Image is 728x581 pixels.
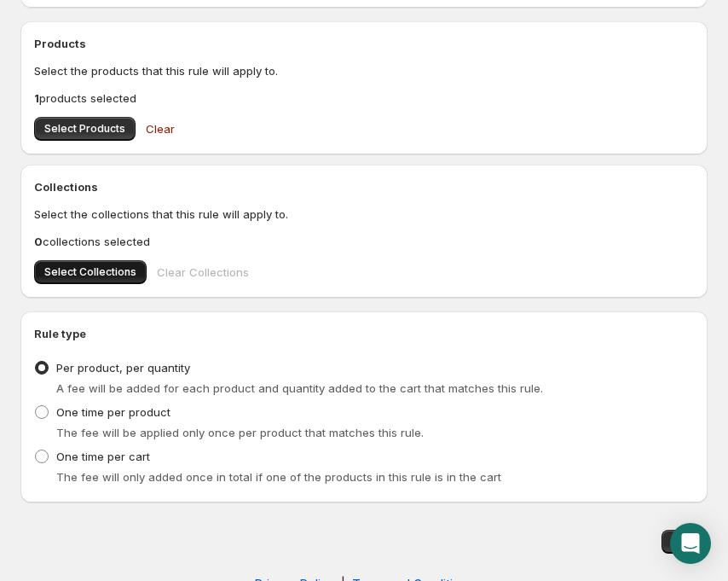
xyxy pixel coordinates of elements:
[34,90,694,107] p: products selected
[34,206,694,223] p: Select the collections that this rule will apply to.
[662,530,708,554] button: Save
[34,260,147,284] button: Select Collections
[670,523,711,564] div: Open Intercom Messenger
[56,405,170,419] span: One time per product
[34,35,694,52] h2: Products
[56,450,150,463] span: One time per cart
[56,426,424,439] span: The fee will be applied only once per product that matches this rule.
[56,470,501,484] span: The fee will only added once in total if one of the products in this rule is in the cart
[56,361,190,375] span: Per product, per quantity
[34,178,694,195] h2: Collections
[56,381,543,395] span: A fee will be added for each product and quantity added to the cart that matches this rule.
[44,265,136,279] span: Select Collections
[34,325,694,342] h2: Rule type
[34,62,694,79] p: Select the products that this rule will apply to.
[44,122,125,136] span: Select Products
[136,112,185,146] button: Clear
[34,233,694,250] p: collections selected
[34,117,136,141] button: Select Products
[34,91,39,105] b: 1
[146,120,175,137] span: Clear
[34,235,43,248] b: 0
